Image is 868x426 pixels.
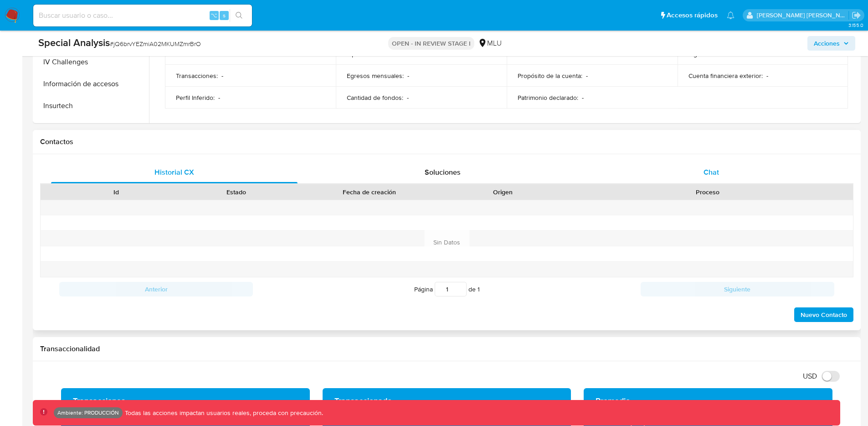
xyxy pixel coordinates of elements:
[40,344,853,353] h1: Transaccionalidad
[303,187,437,197] div: Fecha de creación
[35,51,149,73] button: IV Challenges
[704,167,719,177] span: Chat
[154,167,194,177] span: Historial CX
[688,72,763,80] p: Cuenta financiera exterior :
[234,50,272,58] p: 57647104723
[518,50,575,58] p: Fondos recurrentes :
[478,38,502,48] div: MLU
[35,73,149,95] button: Información de accesos
[766,72,768,80] p: -
[35,117,149,139] button: Items
[407,72,409,80] p: -
[641,282,834,296] button: Siguiente
[218,94,220,102] p: -
[35,95,149,117] button: Insurtech
[221,72,223,80] p: -
[428,50,441,58] p: Otro
[33,10,252,21] input: Buscar usuario o caso...
[176,50,230,58] p: Identificación fiscal :
[449,187,556,197] div: Origen
[478,285,480,294] span: 1
[814,36,840,51] span: Acciones
[40,137,853,146] h1: Contactos
[57,411,119,415] p: Ambiente: PRODUCCIÓN
[579,50,581,58] p: -
[582,94,584,102] p: -
[518,72,582,80] p: Propósito de la cuenta :
[176,72,218,80] p: Transacciones :
[183,187,290,197] div: Estado
[407,94,409,102] p: -
[569,187,847,197] div: Proceso
[176,94,215,102] p: Perfil Inferido :
[425,167,461,177] span: Soluciones
[223,11,226,20] span: s
[586,72,588,80] p: -
[347,50,424,58] p: Tipo de identificación fiscal :
[667,10,718,20] span: Accesos rápidos
[807,36,855,51] button: Acciones
[110,39,201,48] span: # jQ6brvYEZmiA02MKUMZmrBrO
[801,308,847,321] span: Nuevo Contacto
[211,11,217,20] span: ⌥
[727,11,734,19] a: Notificaciones
[230,9,248,22] button: search-icon
[347,72,404,80] p: Egresos mensuales :
[848,21,863,29] span: 3.155.0
[757,11,849,20] p: elkin.mantilla@mercadolibre.com.co
[38,35,110,50] b: Special Analysis
[688,50,746,58] p: Ingreso documental :
[388,37,474,50] p: OPEN - IN REVIEW STAGE I
[59,282,253,296] button: Anterior
[518,94,578,102] p: Patrimonio declarado :
[347,94,403,102] p: Cantidad de fondos :
[414,282,480,296] span: Página de
[852,10,861,20] a: Salir
[63,187,170,197] div: Id
[123,409,323,417] p: Todas las acciones impactan usuarios reales, proceda con precaución.
[750,50,751,58] p: -
[794,307,853,322] button: Nuevo Contacto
